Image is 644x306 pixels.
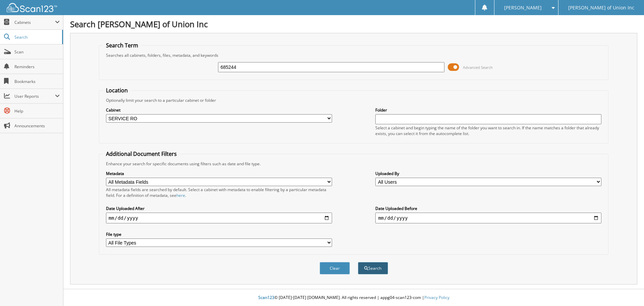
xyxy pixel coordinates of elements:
[103,52,605,58] div: Searches all cabinets, folders, files, metadata, and keywords
[375,171,601,176] label: Uploaded By
[258,295,274,300] span: Scan123
[106,231,332,237] label: File type
[106,213,332,223] input: start
[375,107,601,113] label: Folder
[106,187,332,198] div: All metadata fields are searched by default. Select a cabinet with metadata to enable filtering b...
[375,206,601,211] label: Date Uploaded Before
[176,192,185,198] a: here
[14,123,60,129] span: Announcements
[106,206,332,211] label: Date Uploaded After
[106,171,332,176] label: Metadata
[568,6,634,10] span: [PERSON_NAME] of Union Inc
[320,262,350,274] button: Clear
[463,65,493,70] span: Advanced Search
[103,87,131,94] legend: Location
[375,125,601,136] div: Select a cabinet and begin typing the name of the folder you want to search in. If the name match...
[14,93,55,99] span: User Reports
[14,49,60,55] span: Scan
[424,295,449,300] a: Privacy Policy
[103,150,180,158] legend: Additional Document Filters
[14,34,59,40] span: Search
[103,161,605,167] div: Enhance your search for specific documents using filters such as date and file type.
[14,79,60,84] span: Bookmarks
[7,3,57,12] img: scan123-logo-white.svg
[14,19,55,25] span: Cabinets
[70,18,637,30] h1: Search [PERSON_NAME] of Union Inc
[103,42,142,49] legend: Search Term
[63,290,644,306] div: © [DATE]-[DATE] [DOMAIN_NAME]. All rights reserved | appg04-scan123-com |
[358,262,388,274] button: Search
[106,107,332,113] label: Cabinet
[504,6,542,10] span: [PERSON_NAME]
[103,97,605,103] div: Optionally limit your search to a particular cabinet or folder
[375,213,601,223] input: end
[14,64,60,70] span: Reminders
[14,108,60,114] span: Help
